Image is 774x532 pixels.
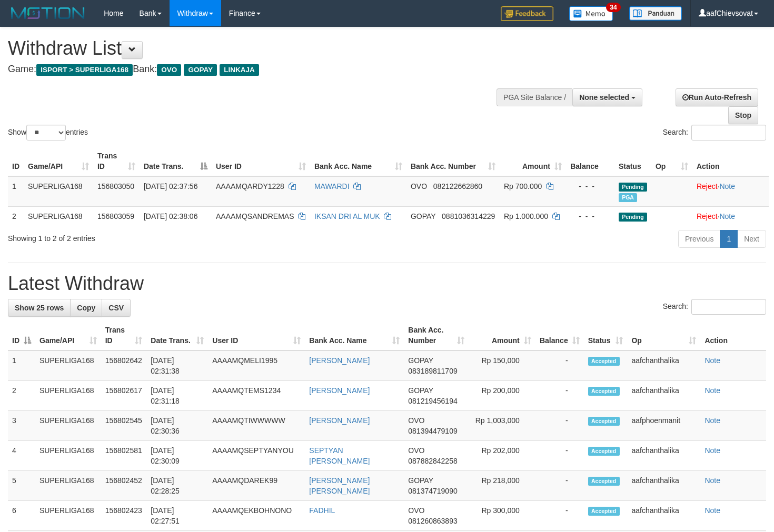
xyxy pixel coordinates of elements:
td: AAAAMQTIWWWWW [208,411,305,441]
span: Pending [619,213,647,222]
span: Rp 1.000.000 [504,212,548,220]
td: SUPERLIGA168 [35,441,101,471]
a: [PERSON_NAME] [PERSON_NAME] [309,476,370,495]
td: Rp 300,000 [469,501,535,531]
a: Note [719,212,735,220]
span: LINKAJA [220,64,259,76]
td: [DATE] 02:28:25 [146,471,208,501]
td: 1 [8,176,24,207]
th: Bank Acc. Number: activate to sort column ascending [404,320,469,350]
th: Trans ID: activate to sort column ascending [93,146,140,176]
h4: Game: Bank: [8,64,505,75]
span: 156803050 [97,182,134,190]
td: - [535,381,584,411]
th: Status [614,146,651,176]
img: MOTION_logo.png [8,5,88,21]
td: aafchanthalika [627,350,700,381]
span: Accepted [588,387,620,396]
a: Note [704,356,720,365]
span: Copy 082122662860 to clipboard [433,182,482,190]
div: - - - [570,181,610,192]
th: Op: activate to sort column ascending [651,146,692,176]
td: 156802581 [101,441,147,471]
span: Accepted [588,507,620,516]
td: 156802642 [101,350,147,381]
a: Previous [678,230,720,248]
td: 156802545 [101,411,147,441]
th: Date Trans.: activate to sort column ascending [146,320,208,350]
th: Bank Acc. Name: activate to sort column ascending [305,320,404,350]
td: AAAAMQMELI1995 [208,350,305,381]
h1: Withdraw List [8,38,505,59]
span: 156803059 [97,212,134,220]
th: User ID: activate to sort column ascending [212,146,310,176]
span: Accepted [588,477,620,486]
td: AAAAMQEKBOHNONO [208,501,305,531]
th: Op: activate to sort column ascending [627,320,700,350]
td: Rp 202,000 [469,441,535,471]
span: CSV [108,304,124,312]
td: Rp 218,000 [469,471,535,501]
a: Run Auto-Refresh [676,88,758,106]
img: Button%20Memo.svg [569,6,613,21]
span: Pending [619,183,647,192]
td: SUPERLIGA168 [35,381,101,411]
th: Date Trans.: activate to sort column descending [140,146,212,176]
td: 4 [8,441,35,471]
td: Rp 150,000 [469,350,535,381]
th: Trans ID: activate to sort column ascending [101,320,147,350]
span: None selected [579,93,629,102]
label: Show entries [8,125,88,140]
span: 34 [606,3,620,12]
span: Accepted [588,357,620,366]
th: Balance [566,146,614,176]
span: Accepted [588,417,620,426]
span: Copy 081219456194 to clipboard [408,397,457,405]
span: Copy 083189811709 to clipboard [408,367,457,375]
td: 6 [8,501,35,531]
td: [DATE] 02:27:51 [146,501,208,531]
td: SUPERLIGA168 [24,176,93,207]
td: - [535,471,584,501]
h1: Latest Withdraw [8,273,766,294]
th: Bank Acc. Name: activate to sort column ascending [310,146,406,176]
td: - [535,411,584,441]
span: Copy 081260863893 to clipboard [408,517,457,525]
a: Show 25 rows [8,299,71,317]
td: SUPERLIGA168 [35,411,101,441]
span: ISPORT > SUPERLIGA168 [36,64,133,76]
a: Note [704,446,720,455]
span: OVO [157,64,181,76]
span: Copy [77,304,95,312]
td: · [692,176,769,207]
th: User ID: activate to sort column ascending [208,320,305,350]
td: 156802423 [101,501,147,531]
a: [PERSON_NAME] [309,416,370,425]
td: [DATE] 02:30:36 [146,411,208,441]
span: OVO [408,416,424,425]
a: Note [719,182,735,190]
span: GOPAY [408,356,433,365]
td: - [535,441,584,471]
td: [DATE] 02:31:38 [146,350,208,381]
th: ID: activate to sort column descending [8,320,35,350]
div: PGA Site Balance / [497,88,572,106]
div: - - - [570,211,610,222]
th: Game/API: activate to sort column ascending [24,146,93,176]
td: SUPERLIGA168 [24,206,93,226]
a: Note [704,506,720,515]
a: Reject [697,212,718,220]
span: OVO [408,506,424,515]
th: Action [692,146,769,176]
td: aafchanthalika [627,441,700,471]
a: Note [704,386,720,395]
td: Rp 1,003,000 [469,411,535,441]
td: AAAAMQSEPTYANYOU [208,441,305,471]
a: CSV [102,299,131,317]
td: aafchanthalika [627,471,700,501]
a: Note [704,476,720,485]
label: Search: [663,299,766,315]
th: Status: activate to sort column ascending [584,320,628,350]
td: 2 [8,206,24,226]
td: 156802452 [101,471,147,501]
